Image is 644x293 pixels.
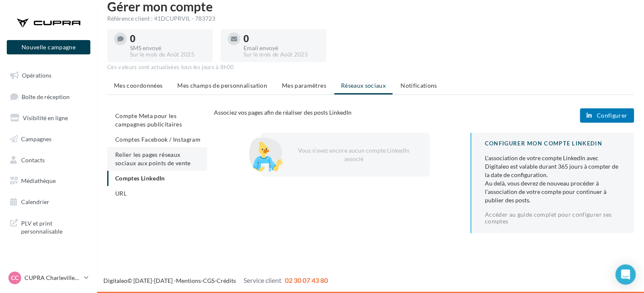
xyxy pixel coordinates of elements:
div: Référence client : 41DCUPRVIL - 783723 [107,14,634,23]
a: CC CUPRA Charleville-[GEOGRAPHIC_DATA] [7,270,90,286]
div: 0 [130,34,206,43]
div: Vous n’avez encore aucun compte LinkedIn associé [288,146,416,163]
a: Digitaleo [103,277,127,284]
span: Calendrier [21,198,49,205]
a: Accéder au guide complet pour configurer ses comptes [485,211,620,225]
span: 02 30 07 43 80 [285,276,328,284]
span: © [DATE]-[DATE] - - - [103,277,328,284]
span: Mes coordonnées [114,82,162,89]
a: Contacts [5,151,92,169]
div: SMS envoyé [130,45,206,51]
span: Opérations [22,72,51,79]
span: CC [11,274,19,282]
a: Crédits [216,277,236,284]
div: Ces valeurs sont actualisées tous les jours à 8h00 [107,64,634,71]
div: Sur le mois de Août 2025 [244,51,319,59]
span: Boîte de réception [22,93,70,100]
div: Email envoyé [244,45,319,51]
span: URL [115,190,127,197]
span: Mes paramètres [282,82,326,89]
p: CUPRA Charleville-[GEOGRAPHIC_DATA] [24,274,81,282]
span: PLV et print personnalisable [21,218,87,236]
span: Comptes Facebook / Instagram [115,136,200,143]
div: Open Intercom Messenger [615,264,636,285]
div: CONFIGURER MON COMPTE LINKEDIN [485,140,620,148]
span: Compte Meta pour les campagnes publicitaires [115,112,182,128]
a: Médiathèque [5,172,92,190]
span: Médiathèque [21,177,56,184]
a: Calendrier [5,193,92,211]
span: Mes champs de personnalisation [177,82,267,89]
button: Configurer [580,108,634,123]
button: Nouvelle campagne [7,40,90,54]
div: L'association de votre compte LinkedIn avec Digitaleo est valable durant 365 jours à compter de l... [485,154,620,204]
a: Boîte de réception [5,88,92,106]
span: Campagnes [21,135,51,142]
a: Campagnes [5,130,92,148]
span: Associez vos pages afin de réaliser des posts LinkedIn [214,109,352,116]
a: PLV et print personnalisable [5,214,92,239]
a: Mentions [176,277,201,284]
span: Relier les pages réseaux sociaux aux points de vente [115,151,190,167]
div: 0 [244,34,319,43]
span: Service client [244,276,281,284]
a: Opérations [5,67,92,84]
span: Visibilité en ligne [23,114,68,121]
a: CGS [203,277,214,284]
div: Sur le mois de Août 2025 [130,51,206,59]
a: Visibilité en ligne [5,109,92,127]
span: Configurer [596,112,627,119]
span: Notifications [400,82,437,89]
span: Contacts [21,156,45,163]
